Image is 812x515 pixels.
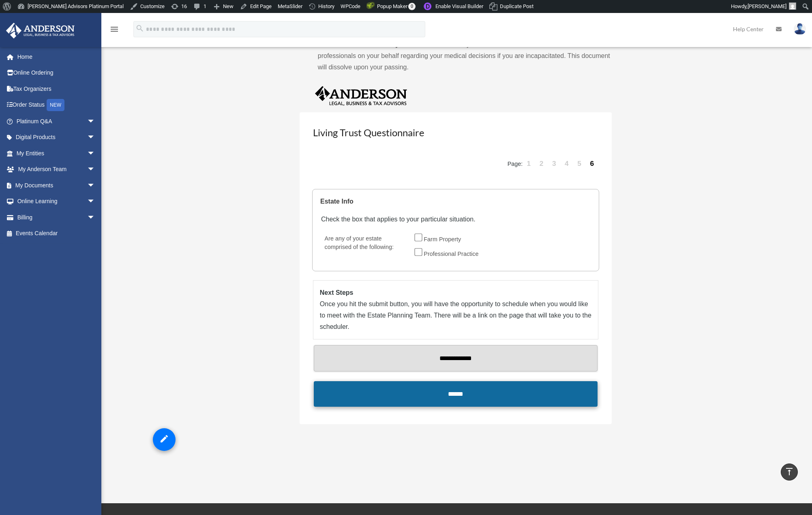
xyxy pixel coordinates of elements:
[320,196,588,207] div: Estate Info
[6,209,107,225] a: Billingarrow_drop_down
[87,161,103,178] span: arrow_drop_down
[536,152,547,176] a: 2
[6,129,107,146] a: Digital Productsarrow_drop_down
[318,41,399,48] b: Medical Power of Attorney
[87,145,103,162] span: arrow_drop_down
[6,161,107,178] a: My Anderson Teamarrow_drop_down
[47,99,64,111] div: NEW
[6,49,107,65] a: Home
[135,24,144,33] i: search
[548,152,560,176] a: 3
[321,233,409,262] label: Are any of your estate comprised of the following:
[422,248,482,261] label: Professional Practice
[574,152,585,176] a: 5
[87,129,103,146] span: arrow_drop_down
[422,233,465,246] label: Farm Property
[6,113,107,129] a: Platinum Q&Aarrow_drop_down
[408,3,416,10] span: 0
[6,193,107,210] a: Online Learningarrow_drop_down
[508,161,523,167] span: Page:
[523,152,535,176] a: 1
[561,152,572,176] a: 4
[320,289,354,296] strong: Next Steps
[318,39,612,73] li: – This will be someone you trust to communicate with medical professionals on your behalf regardi...
[109,27,119,34] a: menu
[6,145,107,161] a: My Entitiesarrow_drop_down
[6,225,107,242] a: Events Calendar
[6,97,107,114] a: Order StatusNEW
[784,467,794,476] i: vertical_align_top
[748,3,786,9] span: [PERSON_NAME]
[6,177,107,193] a: My Documentsarrow_drop_down
[587,152,598,176] a: 6
[87,209,103,226] span: arrow_drop_down
[794,23,806,35] img: User Pic
[312,125,599,145] h3: Living Trust Questionnaire
[320,298,591,333] p: Once you hit the submit button, you will have the opportunity to schedule when you would like to ...
[87,177,103,194] span: arrow_drop_down
[727,13,770,45] a: Help Center
[6,65,107,81] a: Online Ordering
[87,193,103,210] span: arrow_drop_down
[4,23,77,39] img: Anderson Advisors Platinum Portal
[87,113,103,130] span: arrow_drop_down
[781,463,798,481] a: vertical_align_top
[109,24,119,34] i: menu
[6,81,107,97] a: Tax Organizers
[153,428,176,451] a: Edit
